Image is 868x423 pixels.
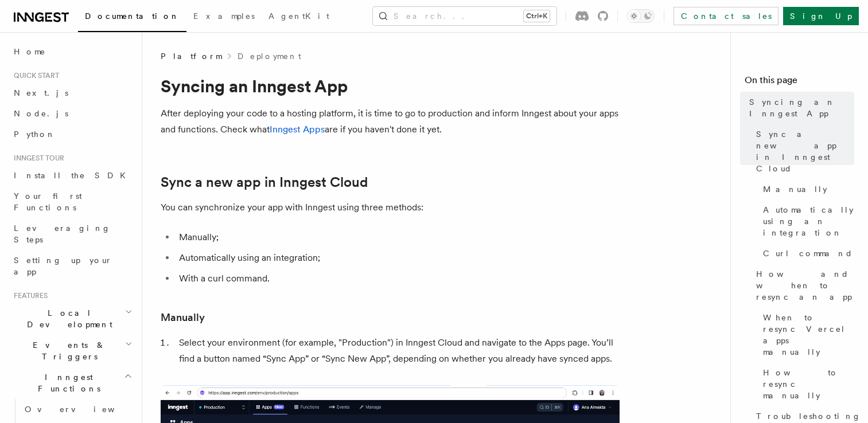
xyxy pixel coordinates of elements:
a: Automatically using an integration [758,199,854,243]
a: Node.js [9,103,135,124]
a: Documentation [78,3,186,32]
span: Documentation [85,11,180,21]
span: Setting up your app [14,256,112,276]
span: Platform [161,50,221,62]
li: Select your environment (for example, "Production") in Inngest Cloud and navigate to the Apps pag... [176,335,620,367]
span: Install the SDK [14,171,133,180]
span: Leveraging Steps [14,224,111,244]
a: Sign Up [783,7,859,25]
a: How and when to resync an app [752,264,854,307]
button: Events & Triggers [9,335,135,367]
a: Deployment [238,50,301,62]
span: Home [14,46,46,57]
a: Setting up your app [9,250,135,282]
li: Automatically using an integration; [176,250,620,266]
span: Quick start [9,71,59,80]
span: Syncing an Inngest App [749,96,854,119]
span: Node.js [14,109,68,118]
a: Examples [186,3,262,31]
a: Leveraging Steps [9,218,135,250]
a: Manually [161,310,205,326]
button: Search...Ctrl+K [373,7,556,25]
a: Sync a new app in Inngest Cloud [161,174,368,190]
h1: Syncing an Inngest App [161,76,620,96]
span: Inngest Functions [9,371,124,394]
span: How and when to resync an app [756,268,854,303]
li: With a curl command. [176,271,620,287]
span: Troubleshooting [756,410,861,422]
span: Events & Triggers [9,339,125,362]
span: Python [14,130,56,139]
li: Manually; [176,229,620,245]
span: Your first Functions [14,191,82,212]
a: Your first Functions [9,186,135,218]
a: Home [9,41,135,62]
h4: On this page [745,73,854,92]
a: Overview [20,399,135,420]
a: AgentKit [262,3,336,31]
a: Python [9,124,135,144]
span: Manually [763,183,827,195]
span: Overview [25,405,143,414]
span: Local Development [9,307,125,330]
button: Inngest Functions [9,367,135,399]
a: Next.js [9,83,135,103]
span: Features [9,291,48,300]
kbd: Ctrl+K [524,10,550,22]
span: Automatically using an integration [763,204,854,238]
p: You can synchronize your app with Inngest using three methods: [161,199,620,216]
a: Inngest Apps [270,124,325,135]
a: Sync a new app in Inngest Cloud [752,124,854,179]
span: AgentKit [268,11,329,21]
span: How to resync manually [763,367,854,401]
a: Syncing an Inngest App [745,92,854,124]
a: Install the SDK [9,165,135,186]
span: Sync a new app in Inngest Cloud [756,128,854,174]
span: Inngest tour [9,154,64,163]
span: Examples [193,11,255,21]
span: Next.js [14,88,68,97]
a: Contact sales [674,7,779,25]
p: After deploying your code to a hosting platform, it is time to go to production and inform Innges... [161,105,620,138]
a: When to resync Vercel apps manually [758,307,854,362]
a: How to resync manually [758,362,854,406]
a: Manually [758,179,854,199]
span: Curl command [763,248,853,259]
button: Toggle dark mode [627,9,655,23]
a: Curl command [758,243,854,264]
span: When to resync Vercel apps manually [763,312,854,358]
button: Local Development [9,303,135,335]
